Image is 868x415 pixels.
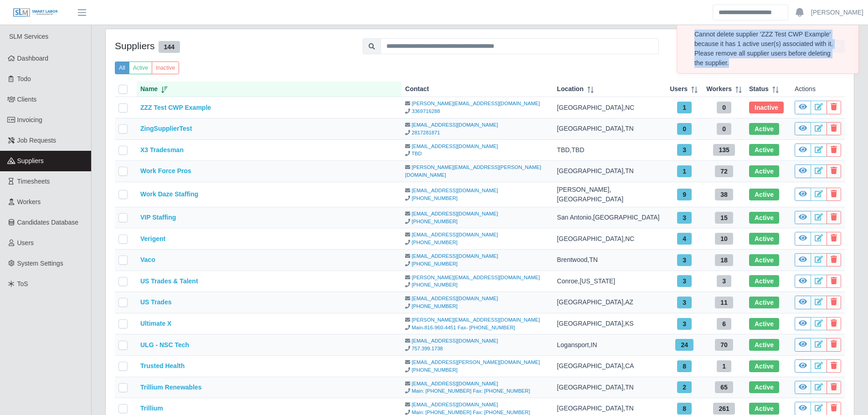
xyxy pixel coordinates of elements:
[677,123,692,135] span: 0
[827,317,841,330] button: Delete
[749,165,779,177] span: Active
[557,277,663,286] div: Conroe [US_STATE]
[677,381,692,393] span: 2
[411,211,498,216] a: [EMAIL_ADDRESS][DOMAIN_NAME]
[557,383,663,392] div: [GEOGRAPHIC_DATA] TN
[405,164,541,178] a: [PERSON_NAME][EMAIL_ADDRESS][PERSON_NAME][DOMAIN_NAME]
[795,275,811,288] a: View
[677,318,692,330] span: 3
[9,33,48,40] span: SLM Services
[557,103,663,113] div: [GEOGRAPHIC_DATA] NC
[795,143,811,157] a: View
[623,235,625,242] span: ,
[694,30,837,68] div: Cannot delete supplier 'ZZZ Test CWP Example' because it has 1 active user(s) associated with it....
[140,235,165,242] a: Verigent
[411,122,498,128] a: [EMAIL_ADDRESS][DOMAIN_NAME]
[411,303,457,309] a: [PHONE_NUMBER]
[677,360,692,372] span: 8
[140,125,192,132] a: ZingSupplierTest
[411,195,457,201] a: [PHONE_NUMBER]
[715,165,733,177] span: 72
[557,319,663,328] div: [GEOGRAPHIC_DATA] KS
[795,211,811,224] a: View
[623,320,625,327] span: ,
[587,256,589,263] span: ,
[557,124,663,133] div: [GEOGRAPHIC_DATA] TN
[411,101,540,106] a: [PERSON_NAME][EMAIL_ADDRESS][DOMAIN_NAME]
[717,275,731,287] span: 3
[411,261,457,266] a: [PHONE_NUMBER]
[749,297,779,308] span: Active
[827,211,841,224] button: Delete
[749,233,779,245] span: Active
[411,219,457,224] a: [PHONE_NUMBER]
[140,190,198,198] a: Work Daze Staffing
[811,381,827,394] a: Edit
[140,256,155,263] a: Vaco
[811,253,827,266] a: Edit
[623,104,625,111] span: ,
[557,84,583,94] span: Location
[749,339,779,351] span: Active
[411,275,540,280] a: [PERSON_NAME][EMAIL_ADDRESS][DOMAIN_NAME]
[795,122,811,135] a: View
[827,101,841,114] button: Delete
[749,102,784,113] span: Inactive
[749,254,779,266] span: Active
[623,384,625,391] span: ,
[129,61,152,74] button: Active
[715,381,733,393] span: 65
[411,296,498,301] a: [EMAIL_ADDRESS][DOMAIN_NAME]
[811,164,827,178] a: Edit
[827,296,841,309] button: Delete
[677,102,692,113] span: 1
[411,188,498,193] a: [EMAIL_ADDRESS][DOMAIN_NAME]
[140,277,198,285] a: US Trades & Talent
[557,145,663,155] div: TBD TBD
[827,359,841,373] button: Delete
[411,282,457,287] a: [PHONE_NUMBER]
[795,296,811,309] a: View
[827,232,841,245] button: Delete
[713,144,734,156] span: 135
[811,338,827,351] a: Edit
[557,166,663,176] div: [GEOGRAPHIC_DATA] TN
[677,403,692,415] span: 8
[795,253,811,266] a: View
[140,298,171,306] a: US Trades
[610,186,611,193] span: ,
[717,318,731,330] span: 6
[827,188,841,201] button: Delete
[827,381,841,394] button: Delete
[811,275,827,288] a: Edit
[411,108,440,114] a: 3369716288
[411,381,498,386] a: [EMAIL_ADDRESS][DOMAIN_NAME]
[677,233,692,245] span: 4
[578,277,580,285] span: ,
[411,325,515,330] a: Main-816-960-4451 Fax- [PHONE_NUMBER]
[411,240,457,245] a: [PHONE_NUMBER]
[557,404,663,413] div: [GEOGRAPHIC_DATA] TN
[811,101,827,114] a: Edit
[140,341,189,348] a: ULG - NSC Tech
[715,233,733,245] span: 10
[677,144,692,156] span: 3
[677,297,692,308] span: 3
[677,275,692,287] span: 3
[706,84,732,94] span: Workers
[811,211,827,224] a: Edit
[715,339,733,351] span: 70
[115,40,349,53] h4: Suppliers
[795,84,841,94] div: Actions
[411,253,498,259] a: [EMAIL_ADDRESS][DOMAIN_NAME]
[827,143,841,157] button: Delete
[140,146,184,154] a: X3 Tradesman
[17,116,42,123] span: Invoicing
[827,402,841,415] button: Delete
[140,104,211,111] a: ZZZ Test CWP Example
[17,55,49,62] span: Dashboard
[715,297,733,308] span: 11
[17,137,56,144] span: Job Requests
[411,338,498,343] a: [EMAIL_ADDRESS][DOMAIN_NAME]
[749,84,769,94] span: Status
